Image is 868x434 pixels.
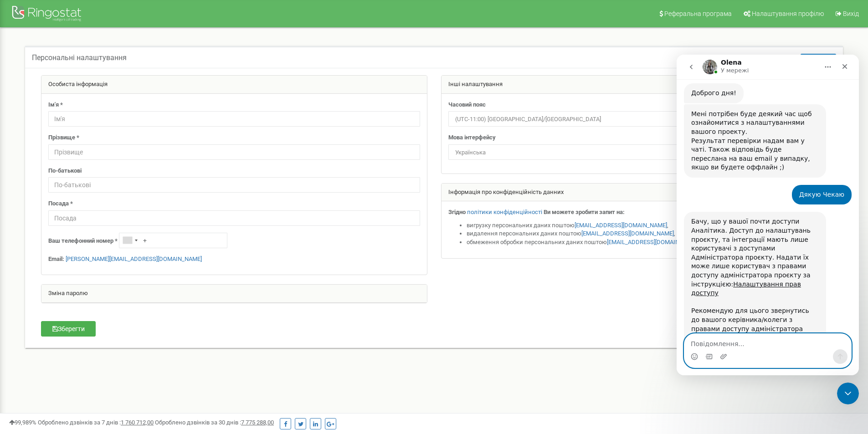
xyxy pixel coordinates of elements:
[752,10,824,17] span: Налаштування профілю
[9,419,36,426] span: 99,989%
[448,101,486,109] label: Часовий пояс
[677,55,859,375] iframe: Intercom live chat
[442,76,827,94] div: Інші налаштування
[241,419,274,426] u: 7 775 288,00
[48,101,63,109] label: Ім'я *
[664,10,732,17] span: Реферальна програма
[48,133,79,142] label: Прізвище *
[32,54,127,62] h5: Персональні налаштування
[467,230,820,238] li: видалення персональних даних поштою ,
[119,233,227,248] input: +1-800-555-55-55
[448,144,820,160] span: Українська
[41,285,427,303] div: Зміна паролю
[448,111,820,127] span: (UTC-11:00) Pacific/Midway
[38,419,154,426] span: Оброблено дзвінків за 7 днів :
[467,238,820,247] li: обмеження обробки персональних даних поштою .
[452,146,817,159] span: Українська
[48,144,420,160] input: Прізвище
[843,10,859,17] span: Вихід
[442,184,827,202] div: Інформація про конфіденційність данних
[121,419,154,426] u: 1 760 712,00
[837,383,859,404] iframe: Intercom live chat
[48,255,64,262] strong: Email:
[607,239,699,245] a: [EMAIL_ADDRESS][DOMAIN_NAME]
[48,177,420,193] input: По-батькові
[544,209,625,215] strong: Ви можете зробити запит на:
[48,111,420,127] input: Ім'я
[119,233,140,248] div: Telephone country code
[48,237,118,245] label: Ваш телефонний номер *
[48,210,420,226] input: Посада
[452,113,817,126] span: (UTC-11:00) Pacific/Midway
[48,167,82,175] label: По-батькові
[66,255,202,262] a: [PERSON_NAME][EMAIL_ADDRESS][DOMAIN_NAME]
[467,221,820,230] li: вигрузку персональних даних поштою ,
[41,321,96,337] button: Зберегти
[448,133,496,142] label: Мова інтерфейсу
[801,54,836,61] button: Допомога
[581,230,674,237] a: [EMAIL_ADDRESS][DOMAIN_NAME]
[155,419,274,426] span: Оброблено дзвінків за 30 днів :
[575,222,667,229] a: [EMAIL_ADDRESS][DOMAIN_NAME]
[448,209,466,215] strong: Згідно
[467,209,542,215] a: політики конфіденційності
[48,199,73,208] label: Посада *
[41,76,427,94] div: Особиста інформація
